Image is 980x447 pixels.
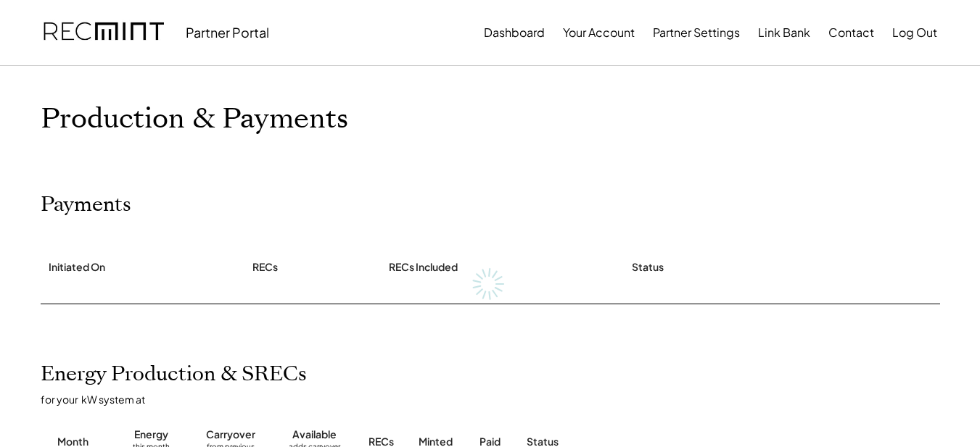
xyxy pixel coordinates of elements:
div: Available [292,427,337,442]
button: Contact [828,18,874,47]
div: for your kW system at [41,393,955,406]
div: RECs Included [389,260,458,275]
button: Link Bank [758,18,810,47]
div: RECs [252,260,278,275]
button: Log Out [892,18,937,47]
img: recmint-logotype%403x.png [44,8,164,57]
button: Partner Settings [653,18,740,47]
h1: Production & Payments [41,102,940,136]
div: Carryover [206,427,255,442]
button: Your Account [563,18,635,47]
div: Partner Portal [186,24,269,41]
h2: Payments [41,193,131,217]
div: Status [632,260,664,275]
div: Initiated On [49,260,105,275]
div: Energy [134,427,168,442]
h2: Energy Production & SRECs [41,362,307,387]
button: Dashboard [484,18,545,47]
